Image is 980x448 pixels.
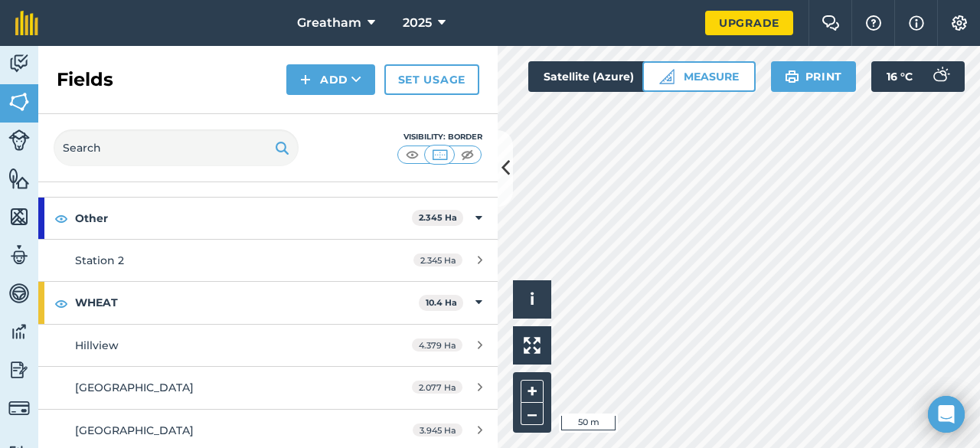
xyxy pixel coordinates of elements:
span: 4.379 Ha [412,338,462,352]
a: Upgrade [705,11,793,35]
img: svg+xml;base64,PD94bWwgdmVyc2lvbj0iMS4wIiBlbmNvZGluZz0idXRmLTgiPz4KPCEtLSBHZW5lcmF0b3I6IEFkb2JlIE... [8,397,30,419]
span: i [530,289,534,309]
button: i [513,280,551,319]
span: Hillview [75,338,119,352]
strong: WHEAT [75,282,419,323]
a: Station 22.345 Ha [38,240,498,281]
strong: 10.4 Ha [426,297,457,308]
img: svg+xml;base64,PD94bWwgdmVyc2lvbj0iMS4wIiBlbmNvZGluZz0idXRmLTgiPz4KPCEtLSBHZW5lcmF0b3I6IEFkb2JlIE... [8,129,30,151]
img: svg+xml;base64,PHN2ZyB4bWxucz0iaHR0cDovL3d3dy53My5vcmcvMjAwMC9zdmciIHdpZHRoPSIxNyIgaGVpZ2h0PSIxNy... [909,14,924,32]
div: Other2.345 Ha [38,198,498,239]
img: svg+xml;base64,PHN2ZyB4bWxucz0iaHR0cDovL3d3dy53My5vcmcvMjAwMC9zdmciIHdpZHRoPSIxNCIgaGVpZ2h0PSIyNC... [300,70,311,89]
span: 16 ° C [887,61,913,92]
button: Satellite (Azure) [528,61,675,92]
a: Hillview4.379 Ha [38,325,498,366]
span: [GEOGRAPHIC_DATA] [75,423,194,437]
img: svg+xml;base64,PHN2ZyB4bWxucz0iaHR0cDovL3d3dy53My5vcmcvMjAwMC9zdmciIHdpZHRoPSI1MCIgaGVpZ2h0PSI0MC... [430,147,449,162]
img: Four arrows, one pointing top left, one top right, one bottom right and the last bottom left [524,337,541,354]
button: Add [286,64,375,95]
a: [GEOGRAPHIC_DATA]2.077 Ha [38,367,498,408]
img: svg+xml;base64,PHN2ZyB4bWxucz0iaHR0cDovL3d3dy53My5vcmcvMjAwMC9zdmciIHdpZHRoPSI1NiIgaGVpZ2h0PSI2MC... [8,90,30,113]
img: svg+xml;base64,PD94bWwgdmVyc2lvbj0iMS4wIiBlbmNvZGluZz0idXRmLTgiPz4KPCEtLSBHZW5lcmF0b3I6IEFkb2JlIE... [8,244,30,267]
button: 16 °C [871,61,965,92]
span: Greatham [297,14,361,32]
img: svg+xml;base64,PHN2ZyB4bWxucz0iaHR0cDovL3d3dy53My5vcmcvMjAwMC9zdmciIHdpZHRoPSIxOSIgaGVpZ2h0PSIyNC... [785,67,799,86]
button: Print [771,61,857,92]
img: svg+xml;base64,PHN2ZyB4bWxucz0iaHR0cDovL3d3dy53My5vcmcvMjAwMC9zdmciIHdpZHRoPSIxOSIgaGVpZ2h0PSIyNC... [275,139,289,157]
strong: Other [75,198,412,239]
span: [GEOGRAPHIC_DATA] [75,381,194,394]
span: 2.345 Ha [413,253,462,267]
img: svg+xml;base64,PD94bWwgdmVyc2lvbj0iMS4wIiBlbmNvZGluZz0idXRmLTgiPz4KPCEtLSBHZW5lcmF0b3I6IEFkb2JlIE... [925,61,955,92]
div: Visibility: Border [397,131,482,143]
img: svg+xml;base64,PHN2ZyB4bWxucz0iaHR0cDovL3d3dy53My5vcmcvMjAwMC9zdmciIHdpZHRoPSI1NiIgaGVpZ2h0PSI2MC... [8,205,30,228]
a: Set usage [384,64,479,95]
img: svg+xml;base64,PD94bWwgdmVyc2lvbj0iMS4wIiBlbmNvZGluZz0idXRmLTgiPz4KPCEtLSBHZW5lcmF0b3I6IEFkb2JlIE... [8,358,30,381]
input: Search [54,129,299,166]
img: svg+xml;base64,PHN2ZyB4bWxucz0iaHR0cDovL3d3dy53My5vcmcvMjAwMC9zdmciIHdpZHRoPSI1MCIgaGVpZ2h0PSI0MC... [403,147,422,162]
img: svg+xml;base64,PHN2ZyB4bWxucz0iaHR0cDovL3d3dy53My5vcmcvMjAwMC9zdmciIHdpZHRoPSIxOCIgaGVpZ2h0PSIyNC... [54,209,68,227]
h2: Fields [57,67,113,92]
img: Two speech bubbles overlapping with the left bubble in the forefront [822,15,840,31]
div: WHEAT10.4 Ha [38,282,498,323]
img: fieldmargin Logo [15,11,38,35]
img: A cog icon [950,15,969,31]
img: svg+xml;base64,PD94bWwgdmVyc2lvbj0iMS4wIiBlbmNvZGluZz0idXRmLTgiPz4KPCEtLSBHZW5lcmF0b3I6IEFkb2JlIE... [8,282,30,305]
img: Ruler icon [659,69,675,84]
img: svg+xml;base64,PD94bWwgdmVyc2lvbj0iMS4wIiBlbmNvZGluZz0idXRmLTgiPz4KPCEtLSBHZW5lcmF0b3I6IEFkb2JlIE... [8,52,30,75]
span: 2025 [403,14,432,32]
button: + [521,380,544,403]
span: 3.945 Ha [413,423,462,437]
button: – [521,403,544,425]
img: svg+xml;base64,PD94bWwgdmVyc2lvbj0iMS4wIiBlbmNvZGluZz0idXRmLTgiPz4KPCEtLSBHZW5lcmF0b3I6IEFkb2JlIE... [8,320,30,343]
div: Open Intercom Messenger [928,396,965,433]
span: Station 2 [75,253,124,267]
strong: 2.345 Ha [419,212,457,223]
img: A question mark icon [864,15,883,31]
img: svg+xml;base64,PHN2ZyB4bWxucz0iaHR0cDovL3d3dy53My5vcmcvMjAwMC9zdmciIHdpZHRoPSIxOCIgaGVpZ2h0PSIyNC... [54,294,68,312]
span: 2.077 Ha [412,381,462,394]
img: svg+xml;base64,PHN2ZyB4bWxucz0iaHR0cDovL3d3dy53My5vcmcvMjAwMC9zdmciIHdpZHRoPSI1NiIgaGVpZ2h0PSI2MC... [8,167,30,190]
img: svg+xml;base64,PHN2ZyB4bWxucz0iaHR0cDovL3d3dy53My5vcmcvMjAwMC9zdmciIHdpZHRoPSI1MCIgaGVpZ2h0PSI0MC... [458,147,477,162]
button: Measure [642,61,756,92]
